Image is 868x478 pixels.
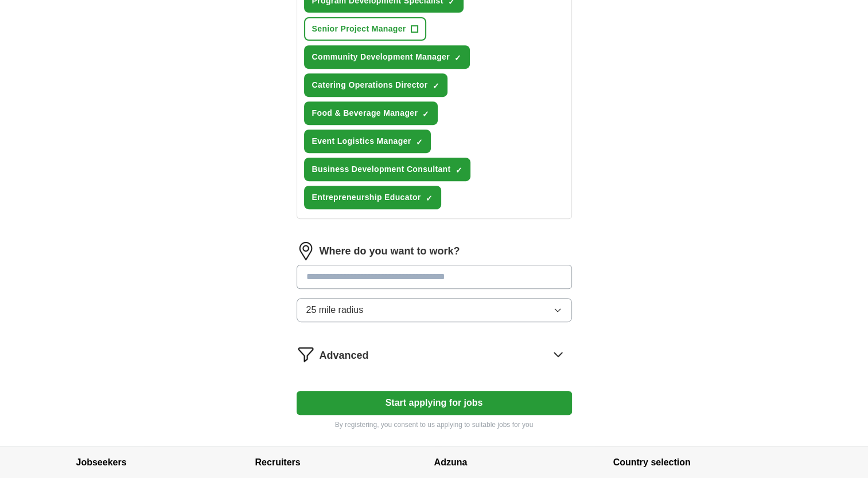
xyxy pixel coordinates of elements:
[312,51,450,63] span: Community Development Manager
[312,79,428,91] span: Catering Operations Director
[304,101,438,125] button: Food & Beverage Manager✓
[432,81,439,91] span: ✓
[297,298,572,322] button: 25 mile radius
[297,242,315,260] img: location.png
[312,23,406,35] span: Senior Project Manager
[312,135,411,147] span: Event Logistics Manager
[426,194,433,203] span: ✓
[312,163,451,175] span: Business Development Consultant
[320,348,369,363] span: Advanced
[304,45,470,69] button: Community Development Manager✓
[306,303,364,317] span: 25 mile radius
[304,17,426,41] button: Senior Project Manager
[304,130,431,153] button: Event Logistics Manager✓
[312,107,418,119] span: Food & Beverage Manager
[304,186,441,209] button: Entrepreneurship Educator✓
[454,53,461,62] span: ✓
[297,420,572,430] p: By registering, you consent to us applying to suitable jobs for you
[304,158,471,181] button: Business Development Consultant✓
[297,345,315,363] img: filter
[297,391,572,415] button: Start applying for jobs
[312,191,421,203] span: Entrepreneurship Educator
[422,109,429,119] span: ✓
[455,166,462,175] span: ✓
[304,73,448,97] button: Catering Operations Director✓
[320,244,460,259] label: Where do you want to work?
[415,138,422,147] span: ✓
